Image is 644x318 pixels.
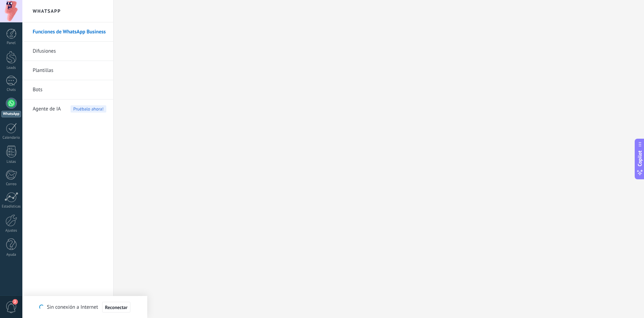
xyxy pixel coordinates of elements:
span: 2 [12,299,18,305]
div: Correo [1,182,21,187]
a: Plantillas [33,61,106,80]
li: Agente de IA [22,99,113,118]
div: Sin conexión a Internet [39,301,130,313]
span: Copilot [636,151,643,167]
span: Reconectar [105,305,128,310]
li: Difusiones [22,42,113,61]
div: Chats [1,88,21,92]
div: Leads [1,66,21,70]
div: Ayuda [1,253,21,257]
li: Plantillas [22,61,113,80]
div: WhatsApp [1,111,21,117]
li: Funciones de WhatsApp Business [22,22,113,42]
div: Ajustes [1,229,21,233]
div: Listas [1,160,21,164]
span: Pruébalo ahora! [71,105,106,113]
a: Bots [33,80,106,99]
div: Estadísticas [1,204,21,209]
a: Difusiones [33,42,106,61]
a: Agente de IAPruébalo ahora! [33,99,106,119]
div: Panel [1,41,21,45]
span: Agente de IA [33,99,61,119]
div: Calendario [1,136,21,140]
a: Funciones de WhatsApp Business [33,22,106,42]
button: Reconectar [102,302,130,313]
li: Bots [22,80,113,99]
